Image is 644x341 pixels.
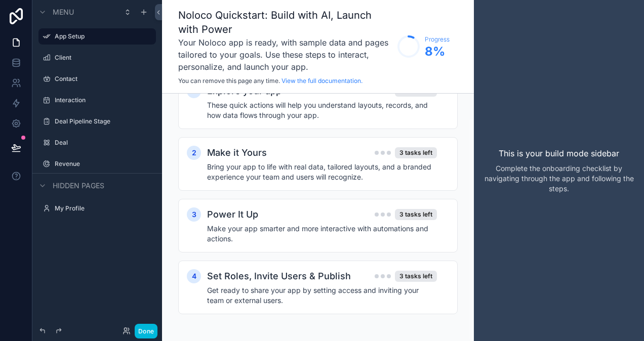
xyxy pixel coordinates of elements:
h3: Your Noloco app is ready, with sample data and pages tailored to your goals. Use these steps to i... [178,36,392,73]
span: Progress [425,35,450,44]
label: Client [55,54,150,62]
span: You can remove this page any time. [178,77,280,84]
button: Done [135,324,157,338]
a: View the full documentation. [281,77,363,84]
label: Deal Pipeline Stage [55,117,150,125]
label: Contact [55,75,150,83]
label: Revenue [55,160,150,168]
span: Hidden pages [53,181,104,191]
span: 8 % [425,44,450,60]
p: Complete the onboarding checklist by navigating through the app and following the steps. [482,163,636,194]
span: Menu [53,7,74,17]
label: My Profile [55,204,150,212]
label: Deal [55,139,150,147]
p: This is your build mode sidebar [499,147,619,159]
label: App Setup [55,32,150,40]
h1: Noloco Quickstart: Build with AI, Launch with Power [178,8,392,36]
label: Interaction [55,96,150,104]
